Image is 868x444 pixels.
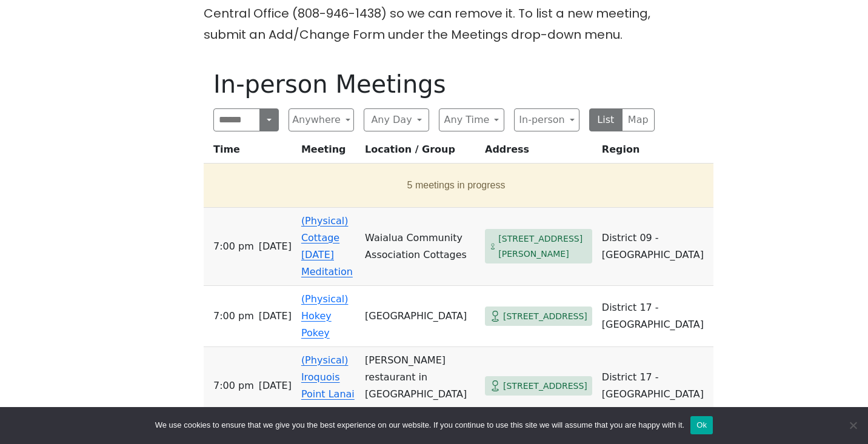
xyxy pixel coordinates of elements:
span: We use cookies to ensure that we give you the best experience on our website. If you continue to ... [155,419,684,431]
input: Search [213,108,260,131]
span: 7:00 PM [213,238,254,255]
span: 7:00 PM [213,377,254,394]
span: No [847,419,859,431]
td: [PERSON_NAME] restaurant in [GEOGRAPHIC_DATA] Homes [360,347,480,425]
td: District 17 - [GEOGRAPHIC_DATA] [597,286,713,347]
span: [STREET_ADDRESS][PERSON_NAME] [498,231,587,261]
td: [GEOGRAPHIC_DATA] [360,286,480,347]
a: (Physical) Hokey Pokey [301,293,349,339]
a: (Physical) Iroquois Point Lanai Group [301,354,355,417]
span: [DATE] [259,308,292,325]
th: Meeting [296,141,360,164]
button: Any Time [439,108,504,131]
button: Search [259,108,279,131]
button: Map [622,108,655,131]
button: Anywhere [289,108,354,131]
td: District 17 - [GEOGRAPHIC_DATA] [597,347,713,425]
a: (Physical) Cottage [DATE] Meditation [301,215,353,277]
button: In-person [514,108,579,131]
th: Region [597,141,713,164]
button: List [589,108,623,131]
th: Time [204,141,296,164]
span: 7:00 PM [213,308,254,325]
th: Address [480,141,597,164]
button: Ok [690,416,713,434]
td: Waialua Community Association Cottages [360,208,480,286]
span: [DATE] [259,377,292,394]
span: [DATE] [259,238,292,255]
span: [STREET_ADDRESS] [503,309,587,324]
h1: In-person Meetings [213,70,655,99]
td: District 09 - [GEOGRAPHIC_DATA] [597,208,713,286]
span: [STREET_ADDRESS] [503,379,587,394]
th: Location / Group [360,141,480,164]
button: 5 meetings in progress [209,168,704,202]
button: Any Day [364,108,429,131]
